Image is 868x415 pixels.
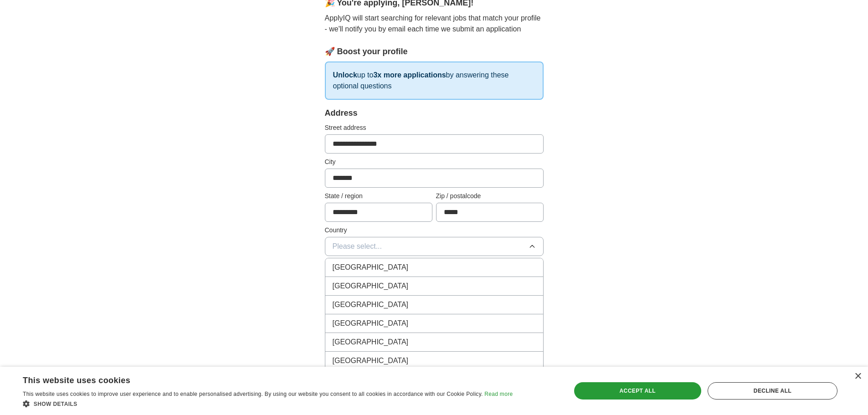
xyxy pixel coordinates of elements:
a: Read more, opens a new window [484,391,513,397]
span: [GEOGRAPHIC_DATA] [333,281,409,292]
span: [GEOGRAPHIC_DATA] [333,299,409,310]
p: ApplyIQ will start searching for relevant jobs that match your profile - we'll notify you by emai... [325,13,544,35]
label: Street address [325,123,544,133]
label: Zip / postalcode [436,191,544,201]
div: Accept all [574,382,701,400]
div: 🚀 Boost your profile [325,46,544,58]
span: Please select... [333,241,382,252]
label: City [325,157,544,167]
p: up to by answering these optional questions [325,61,544,100]
label: State / region [325,191,432,201]
div: This website uses cookies [23,372,490,386]
div: Address [325,107,544,119]
label: Country [325,225,544,235]
span: [GEOGRAPHIC_DATA] [333,355,409,366]
span: [GEOGRAPHIC_DATA] [333,262,409,273]
span: [GEOGRAPHIC_DATA] [333,337,409,348]
div: Decline all [708,382,837,400]
strong: Unlock [333,71,357,79]
button: Please select... [325,237,544,256]
span: [GEOGRAPHIC_DATA] [333,318,409,329]
span: This website uses cookies to improve user experience and to enable personalised advertising. By u... [23,391,483,397]
div: Show details [23,399,513,408]
div: Close [854,373,861,380]
span: Show details [34,401,77,407]
strong: 3x more applications [373,71,446,79]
